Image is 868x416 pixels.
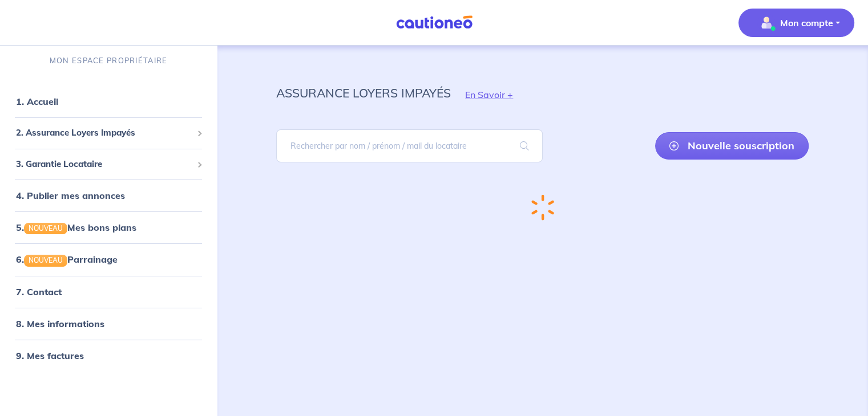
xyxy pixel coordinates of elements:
[50,55,167,66] p: MON ESPACE PROPRIÉTAIRE
[5,122,212,144] div: 2. Assurance Loyers Impayés
[16,158,192,171] span: 3. Garantie Locataire
[757,14,776,32] img: illu_account_valid_menu.svg
[5,90,212,113] div: 1. Accueil
[451,78,527,111] button: En Savoir +
[655,132,809,160] a: Nouvelle souscription
[5,344,212,367] div: 9. Mes factures
[16,318,104,329] a: 8. Mes informations
[16,127,192,140] span: 2. Assurance Loyers Impayés
[5,280,212,303] div: 7. Contact
[16,222,136,233] a: 5.NOUVEAUMes bons plans
[5,248,212,271] div: 6.NOUVEAUParrainage
[5,184,212,207] div: 4. Publier mes annonces
[391,15,477,30] img: Cautioneo
[5,312,212,335] div: 8. Mes informations
[531,194,554,221] img: loading-spinner
[16,190,125,201] a: 4. Publier mes annonces
[276,129,542,162] input: Rechercher par nom / prénom / mail du locataire
[16,96,58,107] a: 1. Accueil
[5,216,212,239] div: 5.NOUVEAUMes bons plans
[16,350,84,361] a: 9. Mes factures
[738,9,854,37] button: illu_account_valid_menu.svgMon compte
[5,153,212,176] div: 3. Garantie Locataire
[780,16,833,30] p: Mon compte
[276,83,451,103] p: assurance loyers impayés
[16,286,62,297] a: 7. Contact
[506,130,543,162] span: search
[16,254,118,265] a: 6.NOUVEAUParrainage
